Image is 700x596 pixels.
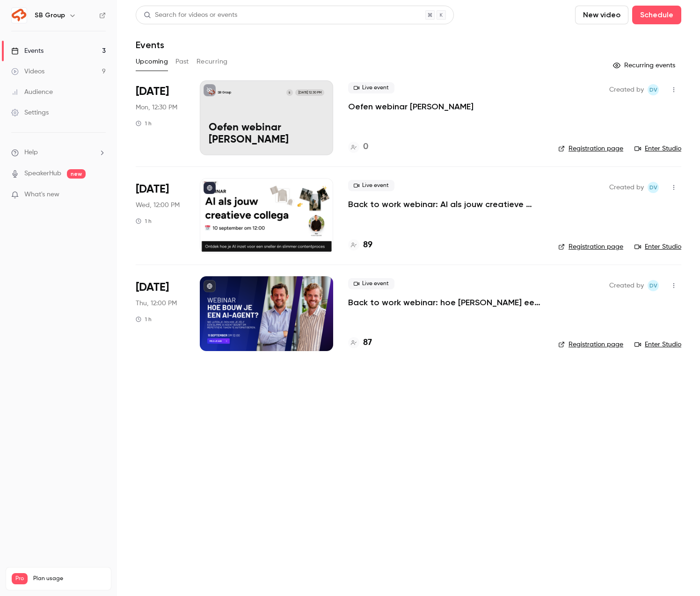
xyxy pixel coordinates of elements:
[136,276,185,351] div: Sep 11 Thu, 12:00 PM (Europe/Amsterdam)
[136,80,185,155] div: Sep 8 Mon, 12:30 PM (Europe/Amsterdam)
[348,141,368,153] a: 0
[11,148,106,158] li: help-dropdown-opener
[363,337,372,349] h4: 87
[136,316,152,323] div: 1 h
[609,280,644,291] span: Created by
[67,169,86,179] span: new
[136,39,164,50] h1: Events
[136,217,152,225] div: 1 h
[136,120,152,127] div: 1 h
[363,239,372,251] h4: 89
[348,278,394,289] span: Live event
[649,84,657,95] span: Dv
[649,182,657,193] span: Dv
[648,280,659,291] span: Dante van der heijden
[218,90,231,95] p: SB Group
[136,201,180,210] span: Wed, 12:00 PM
[348,239,372,251] a: 89
[136,103,177,112] span: Mon, 12:30 PM
[11,46,44,56] div: Events
[24,190,59,200] span: What's new
[363,141,368,153] h4: 0
[286,89,293,96] div: S
[558,242,623,251] a: Registration page
[12,573,28,584] span: Pro
[648,84,659,95] span: Dante van der heijden
[11,67,44,76] div: Videos
[609,84,644,95] span: Created by
[634,340,681,349] a: Enter Studio
[175,54,189,69] button: Past
[648,182,659,193] span: Dante van der heijden
[348,101,474,112] a: Oefen webinar [PERSON_NAME]
[144,10,237,20] div: Search for videos or events
[200,80,333,155] a: Oefen webinar PatrickSB GroupS[DATE] 12:30 PMOefen webinar [PERSON_NAME]
[136,54,168,69] button: Upcoming
[24,148,38,158] span: Help
[348,297,543,308] a: Back to work webinar: hoe [PERSON_NAME] een eigen AI agent?
[609,58,681,73] button: Recurring events
[136,299,177,308] span: Thu, 12:00 PM
[558,340,623,349] a: Registration page
[12,8,27,23] img: SB Group
[348,82,394,93] span: Live event
[575,6,628,24] button: New video
[348,180,394,191] span: Live event
[609,182,644,193] span: Created by
[35,11,65,20] h6: SB Group
[24,169,61,179] a: SpeakerHub
[197,54,228,69] button: Recurring
[634,242,681,251] a: Enter Studio
[209,122,324,146] p: Oefen webinar [PERSON_NAME]
[11,108,49,117] div: Settings
[558,144,623,153] a: Registration page
[33,575,105,582] span: Plan usage
[649,280,657,291] span: Dv
[11,87,53,97] div: Audience
[348,337,372,349] a: 87
[634,144,681,153] a: Enter Studio
[136,84,169,99] span: [DATE]
[295,89,324,96] span: [DATE] 12:30 PM
[632,6,681,24] button: Schedule
[136,178,185,253] div: Sep 10 Wed, 12:00 PM (Europe/Amsterdam)
[348,199,543,210] a: Back to work webinar: AI als jouw creatieve collega
[136,182,169,197] span: [DATE]
[136,280,169,295] span: [DATE]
